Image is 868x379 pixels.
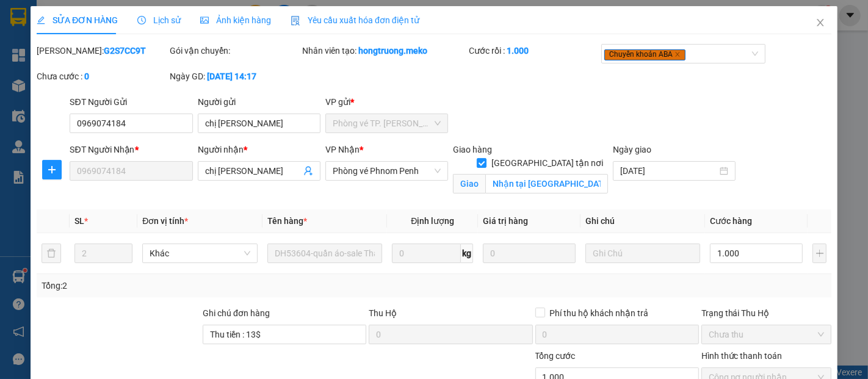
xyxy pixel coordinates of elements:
[142,216,188,226] span: Đơn vị tính
[369,308,397,318] span: Thu Hộ
[333,162,441,180] span: Phòng vé Phnom Penh
[483,244,575,263] input: 0
[70,95,192,109] div: SĐT Người Gửi
[506,46,528,56] b: 1.000
[37,16,45,24] span: edit
[580,209,706,233] th: Ghi chú
[325,95,448,109] div: VP gửi
[604,49,685,60] span: Chuyển khoản ABA
[37,70,167,83] div: Chưa cước :
[302,44,466,57] div: Nhân viên tạo:
[43,165,61,175] span: plus
[701,306,831,320] div: Trạng thái Thu Hộ
[701,351,782,361] label: Hình thức thanh toán
[37,15,118,25] span: SỬA ĐƠN HÀNG
[37,44,167,57] div: [PERSON_NAME]:
[137,15,181,25] span: Lịch sử
[708,325,824,344] span: Chưa thu
[198,95,320,109] div: Người gửi
[453,174,485,193] span: Giao
[137,16,146,24] span: clock-circle
[620,164,717,178] input: Ngày giao
[291,15,419,25] span: Yêu cầu xuất hóa đơn điện tử
[544,306,653,320] span: Phí thu hộ khách nhận trả
[200,16,209,24] span: picture
[453,145,492,154] span: Giao hàng
[485,174,608,193] input: Giao tận nơi
[325,145,360,154] span: VP Nhận
[42,160,62,179] button: plus
[170,70,300,83] div: Ngày GD:
[461,244,473,263] span: kg
[333,114,441,132] span: Phòng vé TP. Hồ Chí Minh
[585,244,701,263] input: Ghi Chú
[207,71,256,81] b: [DATE] 14:17
[483,216,528,226] span: Giá trị hàng
[303,166,313,176] span: user-add
[812,244,827,263] button: plus
[267,216,307,226] span: Tên hàng
[200,15,271,25] span: Ảnh kiện hàng
[198,143,320,156] div: Người nhận
[42,279,336,292] div: Tổng: 2
[84,71,89,81] b: 0
[203,325,366,344] input: Ghi chú đơn hàng
[486,156,608,170] span: [GEOGRAPHIC_DATA] tận nơi
[675,51,681,57] span: close
[710,216,752,226] span: Cước hàng
[170,44,300,57] div: Gói vận chuyển:
[267,244,383,263] input: VD: Bàn, Ghế
[203,308,270,318] label: Ghi chú đơn hàng
[42,244,61,263] button: delete
[816,18,825,27] span: close
[803,6,837,40] button: Close
[358,46,427,56] b: hongtruong.meko
[411,216,454,226] span: Định lượng
[104,46,146,56] b: G2S7CC9T
[70,143,192,156] div: SĐT Người Nhận
[535,351,575,361] span: Tổng cước
[468,44,599,57] div: Cước rồi :
[150,244,250,262] span: Khác
[613,145,651,154] label: Ngày giao
[74,216,84,226] span: SL
[291,16,300,26] img: icon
